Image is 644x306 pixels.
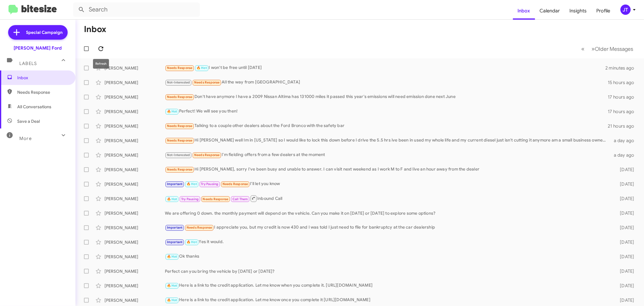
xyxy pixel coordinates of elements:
[104,65,165,71] div: [PERSON_NAME]
[165,224,609,231] div: I appreciate you, but my credit is now 430 and I was told I just need to file for bankruptcy at t...
[167,66,193,70] span: Needs Response
[104,196,165,202] div: [PERSON_NAME]
[167,168,193,171] span: Needs Response
[223,182,248,186] span: Needs Response
[165,79,608,86] div: All the way from [GEOGRAPHIC_DATA]
[104,210,165,216] div: [PERSON_NAME]
[608,94,639,100] div: 17 hours ago
[84,24,106,34] h1: Inbox
[167,80,190,84] span: Not-Interested
[17,89,69,95] span: Needs Response
[535,2,565,20] a: Calendar
[167,153,190,157] span: Not-Interested
[165,181,609,187] div: I'll let you know
[26,29,63,35] span: Special Campaign
[608,80,639,86] div: 15 hours ago
[165,166,609,173] div: Hi [PERSON_NAME], sorry I've been busy and unable to answer. I can visit next weekend as I work M...
[187,240,197,244] span: 🔥 Hot
[595,46,633,52] span: Older Messages
[609,152,639,158] div: a day ago
[104,152,165,158] div: [PERSON_NAME]
[203,197,229,201] span: Needs Response
[19,61,37,66] span: Labels
[104,94,165,100] div: [PERSON_NAME]
[73,2,200,17] input: Search
[165,137,609,144] div: Hi [PERSON_NAME] well Im in [US_STATE] so I would like to lock this down before I drive the 5.5 h...
[104,80,165,86] div: [PERSON_NAME]
[609,138,639,144] div: a day ago
[165,268,609,274] div: Perfect can you bring the vehicle by [DATE] or [DATE]?
[104,167,165,173] div: [PERSON_NAME]
[581,45,585,53] span: «
[181,197,199,201] span: Try Pausing
[167,298,177,302] span: 🔥 Hot
[167,109,177,113] span: 🔥 Hot
[165,253,609,260] div: Ok thanks
[194,153,220,157] span: Needs Response
[513,2,535,20] a: Inbox
[167,284,177,288] span: 🔥 Hot
[104,123,165,129] div: [PERSON_NAME]
[609,181,639,187] div: [DATE]
[165,122,608,129] div: Talking to a couple other dealers about the Ford Bronco with the safety bar
[104,283,165,289] div: [PERSON_NAME]
[591,45,595,53] span: »
[104,138,165,144] div: [PERSON_NAME]
[167,240,183,244] span: Important
[609,239,639,245] div: [DATE]
[609,283,639,289] div: [DATE]
[17,104,51,110] span: All Conversations
[167,95,193,99] span: Needs Response
[609,196,639,202] div: [DATE]
[578,43,637,55] nav: Page navigation example
[201,182,218,186] span: Try Pausing
[165,93,608,100] div: Don't have anymore I have a 2009 Nissan Altima has 131000 miles it passed this year's emissions w...
[165,151,609,158] div: I'm fielding offers from a few dealers at the moment
[609,167,639,173] div: [DATE]
[165,239,609,246] div: Yes it would.
[167,182,183,186] span: Important
[165,210,609,216] div: We are offering 0 down. the monthly payment will depend on the vehicle. Can you make it on [DATE]...
[615,5,637,15] button: JT
[187,182,197,186] span: 🔥 Hot
[565,2,592,20] a: Insights
[608,109,639,115] div: 17 hours ago
[93,59,109,69] div: Refresh
[167,197,177,201] span: 🔥 Hot
[592,2,615,20] a: Profile
[165,195,609,202] div: Inbound Call
[104,225,165,231] div: [PERSON_NAME]
[609,254,639,260] div: [DATE]
[167,255,177,259] span: 🔥 Hot
[605,65,639,71] div: 2 minutes ago
[17,118,40,124] span: Save a Deal
[104,109,165,115] div: [PERSON_NAME]
[165,108,608,115] div: Perfect! We will see you then!
[165,297,609,304] div: Here is a link to the credit application. Let me know once you complete it [URL][DOMAIN_NAME]
[8,25,68,40] a: Special Campaign
[578,43,588,55] button: Previous
[608,123,639,129] div: 21 hours ago
[609,225,639,231] div: [DATE]
[609,210,639,216] div: [DATE]
[167,138,193,142] span: Needs Response
[232,197,248,201] span: Call Them
[104,239,165,245] div: [PERSON_NAME]
[104,254,165,260] div: [PERSON_NAME]
[167,226,183,229] span: Important
[167,124,193,128] span: Needs Response
[187,226,212,229] span: Needs Response
[104,297,165,303] div: [PERSON_NAME]
[14,45,62,51] div: [PERSON_NAME] Ford
[609,268,639,274] div: [DATE]
[104,181,165,187] div: [PERSON_NAME]
[104,268,165,274] div: [PERSON_NAME]
[197,66,207,70] span: 🔥 Hot
[194,80,220,84] span: Needs Response
[165,64,605,71] div: I won't be free until [DATE]
[620,5,631,15] div: JT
